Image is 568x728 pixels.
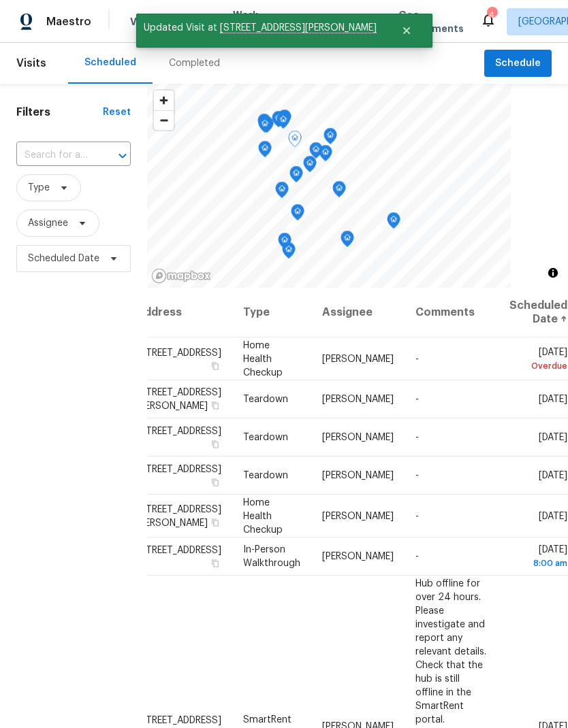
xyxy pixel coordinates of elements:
span: Home Health Checkup [243,340,283,377]
span: [STREET_ADDRESS][PERSON_NAME] [136,388,221,411]
span: [STREET_ADDRESS][PERSON_NAME] [136,504,221,527]
span: [DATE] [539,471,567,480]
div: 8:00 am [509,557,567,570]
div: Completed [169,56,220,70]
button: Copy Address [209,516,221,528]
span: - [415,433,419,442]
button: Close [384,17,429,44]
span: [STREET_ADDRESS] [136,348,221,357]
span: [DATE] [539,511,567,520]
h1: Filters [16,105,103,119]
canvas: Map [147,84,511,288]
span: Assignee [28,216,68,230]
div: Map marker [319,145,332,166]
th: Comments [405,288,499,337]
button: Toggle attribution [545,265,561,281]
button: Schedule [484,50,552,78]
span: Teardown [243,433,288,442]
div: Map marker [288,131,302,152]
div: Map marker [278,233,291,254]
span: [PERSON_NAME] [322,552,394,561]
span: In-Person Walkthrough [243,545,300,568]
span: - [415,471,419,480]
div: Reset [103,105,131,119]
th: Type [232,288,311,337]
span: Type [28,181,50,195]
div: Map marker [257,114,271,135]
span: Teardown [243,395,288,404]
th: Assignee [311,288,405,337]
span: [PERSON_NAME] [322,354,394,363]
div: Map marker [275,182,289,203]
button: Open [113,146,132,165]
button: Copy Address [209,399,221,412]
button: Copy Address [209,476,221,489]
div: Map marker [289,166,303,187]
span: [STREET_ADDRESS] [136,715,221,725]
span: [PERSON_NAME] [322,433,394,442]
span: Schedule [495,55,541,72]
span: - [415,354,419,363]
span: Home Health Checkup [243,497,283,534]
div: Map marker [291,204,304,225]
div: Map marker [303,156,317,177]
a: Mapbox homepage [151,268,211,284]
span: Teardown [243,471,288,480]
span: - [415,511,419,520]
span: Visits [130,15,158,29]
span: [STREET_ADDRESS] [136,427,221,436]
span: [PERSON_NAME] [322,395,394,404]
div: Scheduled [84,56,136,69]
th: Address [136,288,232,337]
div: Map marker [341,231,354,252]
button: Copy Address [209,557,221,569]
div: Map marker [272,111,285,132]
span: Geo Assignments [398,8,464,35]
span: [PERSON_NAME] [322,471,394,480]
button: Copy Address [209,438,221,450]
span: [DATE] [509,545,567,570]
span: Toggle attribution [549,265,557,280]
button: Zoom in [154,90,174,110]
div: Map marker [277,112,290,133]
span: Visits [16,48,46,78]
button: Zoom out [154,110,174,130]
span: Work Orders [233,8,268,35]
input: Search for an address... [16,145,93,166]
div: Overdue [509,359,567,372]
span: Updated Visit at [136,14,384,42]
span: [DATE] [509,347,567,372]
div: Map marker [324,128,337,149]
span: [STREET_ADDRESS] [136,465,221,474]
div: Map marker [258,116,272,137]
div: Map marker [278,110,291,131]
span: - [415,395,419,404]
span: Scheduled Date [28,252,99,265]
span: [DATE] [539,433,567,442]
div: 4 [487,8,496,22]
th: Scheduled Date ↑ [499,288,568,337]
div: Map marker [332,181,346,202]
span: [DATE] [539,395,567,404]
div: Map marker [309,142,323,163]
div: Map marker [387,212,400,233]
span: - [415,552,419,561]
button: Copy Address [209,359,221,371]
span: [PERSON_NAME] [322,511,394,520]
span: [STREET_ADDRESS] [136,546,221,555]
div: Map marker [258,141,272,162]
span: Maestro [46,15,91,29]
div: Map marker [282,242,296,263]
